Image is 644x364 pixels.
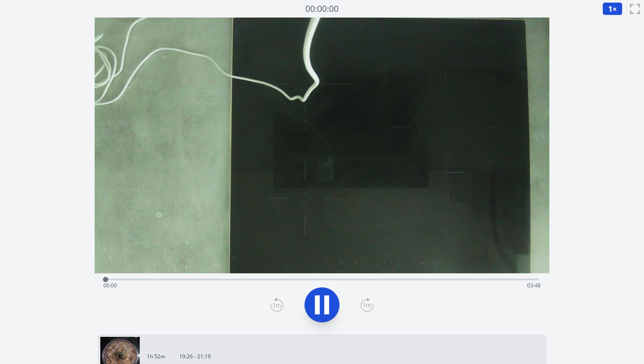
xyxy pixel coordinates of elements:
[179,353,211,360] p: 19:26 - 21:19
[602,2,623,15] button: 1×
[527,282,541,289] span: 03:48
[305,3,339,15] a: 00:00:00
[608,4,612,14] span: 1
[147,353,165,360] p: 1h 52m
